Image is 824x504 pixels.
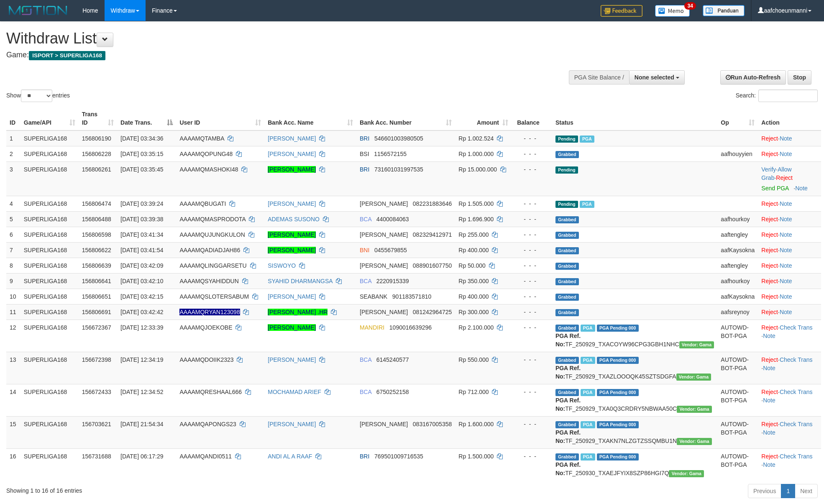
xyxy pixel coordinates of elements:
span: 156806474 [82,200,111,207]
h1: Withdraw List [6,30,541,47]
input: Search: [758,90,818,102]
td: aafhouyyien [717,146,758,161]
a: ANDI AL A RAAF [268,453,312,460]
span: [DATE] 03:41:54 [120,247,163,253]
a: Note [763,333,775,339]
div: - - - [515,165,549,174]
a: Note [763,365,775,371]
span: AAAAMQRESHAAL666 [179,389,242,395]
span: Pending [555,136,578,143]
span: Copy 2220915339 to clipboard [376,278,409,284]
span: Rp 1.500.000 [458,453,494,460]
td: SUPERLIGA168 [20,258,79,273]
td: · [758,146,821,161]
div: - - - [515,388,549,396]
td: aafhourkoy [717,211,758,227]
span: [PERSON_NAME] [360,231,408,238]
td: aafsreynoy [717,304,758,320]
span: Rp 255.000 [458,231,489,238]
td: · · [758,448,821,481]
a: SISWOYO [268,262,296,269]
td: SUPERLIGA168 [20,130,79,146]
span: BCA [360,278,371,284]
span: Copy 0455679855 to clipboard [374,247,407,253]
a: Note [780,216,792,223]
div: - - - [515,215,549,223]
a: Check Trans [780,324,813,331]
a: Reject [761,293,778,300]
span: Vendor URL: https://trx31.1velocity.biz [677,406,712,413]
span: AAAAMQSLOTERSABUM [179,293,249,300]
span: 156806488 [82,216,111,223]
span: [PERSON_NAME] [360,309,408,315]
td: 10 [6,289,20,304]
span: AAAAMQOPUNG48 [179,151,233,157]
span: Grabbed [555,309,579,316]
a: Note [780,278,792,284]
span: 34 [684,2,696,10]
td: SUPERLIGA168 [20,384,79,416]
td: 2 [6,146,20,161]
a: Note [763,429,775,436]
th: Action [758,107,821,130]
span: AAAAMQAPONGS23 [179,421,236,427]
span: BCA [360,216,371,223]
a: Reject [761,262,778,269]
a: Note [780,231,792,238]
div: - - - [515,292,549,301]
span: Rp 400.000 [458,247,489,253]
span: AAAAMQANDI0511 [179,453,232,460]
td: 12 [6,320,20,352]
a: Stop [788,70,811,84]
span: [DATE] 03:34:36 [120,135,163,142]
td: 4 [6,196,20,211]
img: MOTION_logo.png [6,4,70,17]
span: Copy 4400084063 to clipboard [376,216,409,223]
th: Op: activate to sort column ascending [717,107,758,130]
span: AAAAMQBUGATI [179,200,226,207]
span: AAAAMQMASHOKI48 [179,166,238,173]
td: SUPERLIGA168 [20,242,79,258]
th: Game/API: activate to sort column ascending [20,107,79,130]
a: Reject [761,356,778,363]
span: Marked by aafsoycanthlai [581,389,595,396]
b: PGA Ref. No: [555,333,581,348]
span: Rp 50.000 [458,262,486,269]
span: [DATE] 03:42:42 [120,309,163,315]
span: Vendor URL: https://trx31.1velocity.biz [677,438,712,445]
a: Run Auto-Refresh [720,70,786,84]
span: ISPORT > SUPERLIGA168 [29,51,105,60]
span: Grabbed [555,421,579,428]
td: aafKaysokna [717,289,758,304]
span: Grabbed [555,325,579,332]
span: [DATE] 03:35:45 [120,166,163,173]
span: AAAAMQTAMBA [179,135,224,142]
span: Rp 15.000.000 [458,166,497,173]
span: Marked by aafromsomean [580,136,594,143]
span: None selected [635,74,674,81]
a: Check Trans [780,421,813,427]
td: 5 [6,211,20,227]
a: [PERSON_NAME] [268,356,316,363]
a: Reject [761,453,778,460]
select: Showentries [21,90,52,102]
span: Grabbed [555,357,579,364]
a: Reject [761,200,778,207]
span: 156703621 [82,421,111,427]
span: Grabbed [555,389,579,396]
span: [DATE] 03:35:15 [120,151,163,157]
td: SUPERLIGA168 [20,273,79,289]
span: PGA Pending [597,325,639,332]
span: 156806598 [82,231,111,238]
span: Marked by aafchhiseyha [581,421,595,428]
span: Copy 1090016639296 to clipboard [389,324,432,331]
td: · · [758,384,821,416]
div: - - - [515,356,549,364]
a: Reject [761,324,778,331]
th: Amount: activate to sort column ascending [455,107,512,130]
span: Grabbed [555,278,579,285]
td: · [758,211,821,227]
a: [PERSON_NAME] [268,151,316,157]
span: 156672367 [82,324,111,331]
span: Copy 6145240577 to clipboard [376,356,409,363]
